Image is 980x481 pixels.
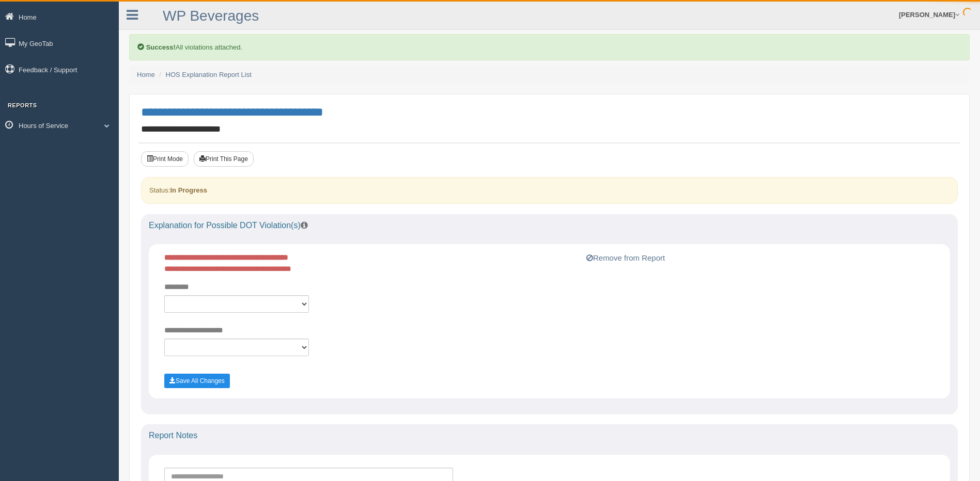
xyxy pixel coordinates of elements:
b: Success! [146,43,176,51]
div: All violations attached. [129,34,970,60]
button: Print This Page [194,151,254,167]
a: Home [137,71,155,78]
div: Status: [141,177,958,203]
button: Print Mode [141,151,189,167]
strong: In Progress [170,186,207,194]
button: Remove from Report [583,252,668,264]
div: Explanation for Possible DOT Violation(s) [141,214,958,237]
a: WP Beverages [163,8,259,24]
a: HOS Explanation Report List [166,71,252,78]
div: Report Notes [141,424,958,447]
button: Save [164,374,230,388]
